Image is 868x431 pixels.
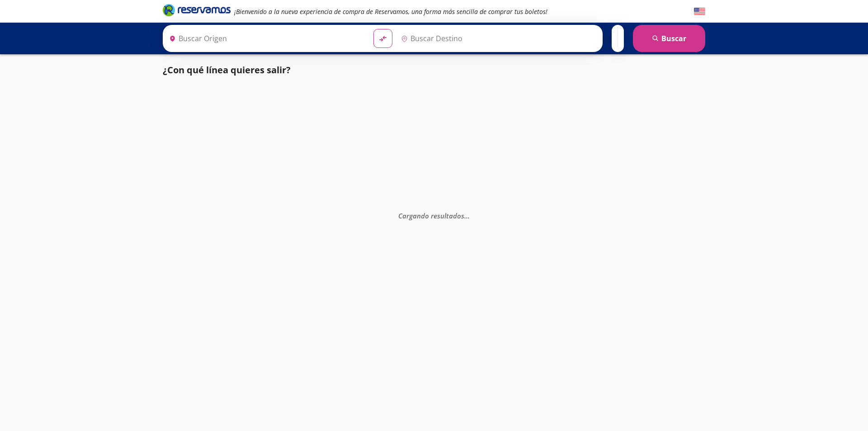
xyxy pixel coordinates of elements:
[397,27,598,50] input: Buscar Destino
[165,27,366,50] input: Buscar Origen
[694,6,705,17] button: English
[163,3,231,19] a: Brand Logo
[234,7,547,16] em: ¡Bienvenido a la nueva experiencia de compra de Reservamos, una forma más sencilla de comprar tus...
[464,211,466,220] span: .
[468,211,470,220] span: .
[633,25,705,52] button: Buscar
[466,211,468,220] span: .
[398,211,470,220] em: Cargando resultados
[163,63,291,77] p: ¿Con qué línea quieres salir?
[163,3,231,17] i: Brand Logo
